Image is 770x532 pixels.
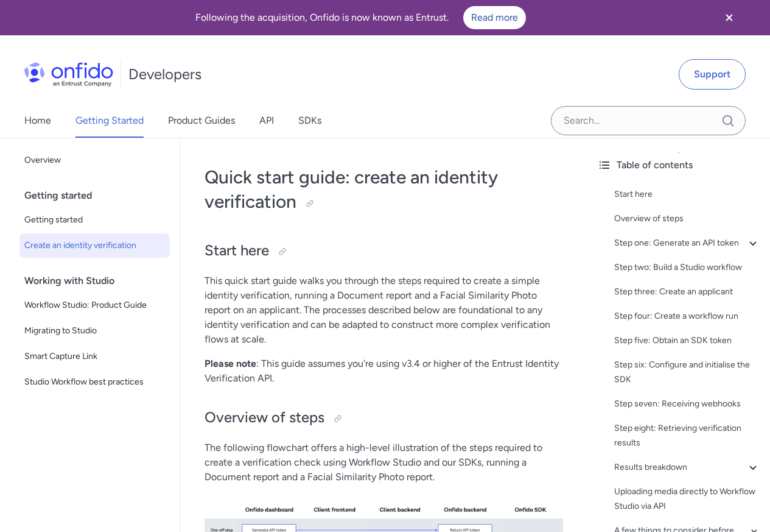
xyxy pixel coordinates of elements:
div: Working with Studio [24,269,175,293]
a: Read more [463,6,526,29]
a: Home [24,104,51,138]
span: Getting started [24,213,165,227]
a: Studio Workflow best practices [19,370,170,394]
h1: Quick start guide: create an identity verification [205,165,563,214]
a: Step eight: Retrieving verification results [614,421,760,450]
input: Onfido search input field [551,106,746,135]
span: Smart Capture Link [24,349,165,364]
p: : This guide assumes you're using v3.4 or higher of the Entrust Identity Verification API. [205,356,563,386]
div: Following the acquisition, Onfido is now known as Entrust. [15,6,707,29]
a: Step three: Create an applicant [614,285,760,299]
a: Step five: Obtain an SDK token [614,333,760,348]
strong: Please note [205,358,256,369]
div: Getting started [24,183,175,208]
span: Create an identity verification [24,238,165,253]
img: Onfido Logo [24,62,113,87]
a: Getting started [19,208,170,232]
span: Overview [24,153,165,168]
a: Create an identity verification [19,233,170,258]
span: Workflow Studio: Product Guide [24,298,165,313]
svg: Close banner [722,10,737,25]
a: Support [679,59,746,90]
p: This quick start guide walks you through the steps required to create a simple identity verificat... [205,274,563,347]
a: Uploading media directly to Workflow Studio via API [614,484,760,514]
a: Start here [614,187,760,202]
a: Results breakdown [614,460,760,475]
p: The following flowchart offers a high-level illustration of the steps required to create a verifi... [205,441,563,484]
span: Migrating to Studio [24,324,165,338]
span: Studio Workflow best practices [24,375,165,389]
a: Step seven: Receiving webhooks [614,397,760,411]
h1: Developers [128,65,201,84]
a: Step two: Build a Studio workflow [614,260,760,275]
h2: Overview of steps [205,408,563,428]
a: Getting Started [75,104,144,138]
a: Smart Capture Link [19,344,170,369]
a: Workflow Studio: Product Guide [19,293,170,317]
a: API [259,104,274,138]
a: Step one: Generate an API token [614,236,760,250]
a: Step six: Configure and initialise the SDK [614,358,760,387]
a: Product Guides [168,104,235,138]
a: Step four: Create a workflow run [614,309,760,324]
h2: Start here [205,241,563,261]
a: SDKs [298,104,321,138]
button: Close banner [707,2,752,33]
a: Migrating to Studio [19,319,170,343]
a: Overview of steps [614,211,760,226]
a: Overview [19,148,170,172]
div: Table of contents [597,158,760,172]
